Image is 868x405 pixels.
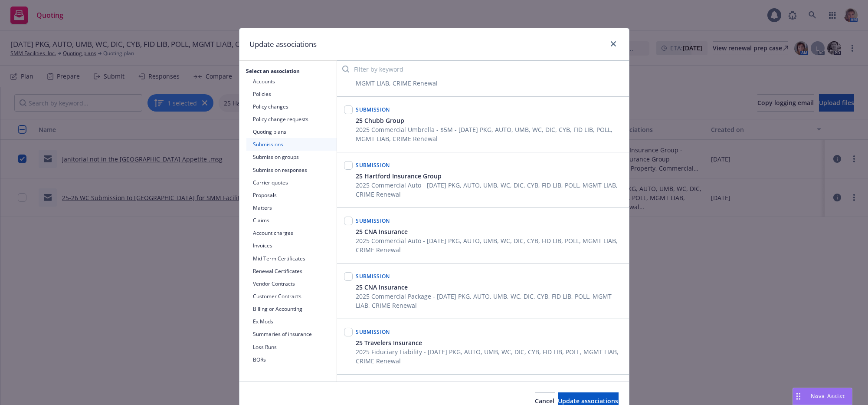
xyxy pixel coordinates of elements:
span: Submission [356,161,390,169]
button: Proposals [246,189,337,201]
button: Quoting plans [246,125,337,138]
button: Account charges [246,227,337,239]
span: 2025 Commercial Umbrella - $5M - [DATE] PKG, AUTO, UMB, WC, DIC, CYB, FID LIB, POLL, MGMT LIAB, C... [356,125,624,143]
button: Matters [246,201,337,214]
button: BORs [246,353,337,366]
span: Submission [356,217,390,224]
input: Filter by keyword [337,60,629,78]
button: Invoices [246,239,337,252]
button: 25 CNA Insurance [356,227,624,236]
button: Mid Term Certificates [246,252,337,265]
button: Nova Assist [793,388,852,405]
span: Nova Assist [811,392,845,400]
button: Ex Mods [246,315,337,328]
span: 25 Hartford Insurance Group [356,171,442,181]
button: Claims [246,214,337,227]
span: Submission [356,273,390,280]
span: 25 Travelers Insurance [356,338,423,347]
span: 25 CNA Insurance [356,283,408,292]
button: 25 CNA Insurance [356,283,624,292]
a: close [608,39,619,49]
span: 25 CNA Insurance [356,227,408,236]
button: Carrier quotes [246,176,337,189]
button: Loss Runs [246,341,337,353]
span: Cancel [535,397,555,405]
button: Vendor Contracts [246,277,337,290]
button: Summaries of insurance [246,328,337,340]
button: Submission groups [246,151,337,163]
button: 25 Chubb Group [356,116,624,125]
button: Billing or Accounting [246,303,337,315]
button: Accounts [246,75,337,88]
span: 2025 Commercial Auto - [DATE] PKG, AUTO, UMB, WC, DIC, CYB, FID LIB, POLL, MGMT LIAB, CRIME Renewal [356,181,624,199]
span: 2025 Commercial Package - [DATE] PKG, AUTO, UMB, WC, DIC, CYB, FID LIB, POLL, MGMT LIAB, CRIME Re... [356,292,624,310]
h1: Update associations [250,39,317,50]
button: Customer Contracts [246,290,337,303]
button: Policy change requests [246,113,337,125]
span: Update associations [558,397,619,405]
span: Submission [356,106,390,113]
div: Drag to move [793,388,804,405]
button: Renewal Certificates [246,265,337,277]
button: Submissions [246,138,337,151]
button: 25 Hartford Insurance Group [356,171,624,181]
span: 2025 Fiduciary Liability - [DATE] PKG, AUTO, UMB, WC, DIC, CYB, FID LIB, POLL, MGMT LIAB, CRIME R... [356,347,624,365]
span: 2025 Commercial Umbrella - $5M - [DATE] PKG, AUTO, UMB, WC, DIC, CYB, FID LIB, POLL, MGMT LIAB, C... [356,69,624,88]
button: Submission responses [246,164,337,176]
span: Submission [356,328,390,336]
button: Policy changes [246,100,337,113]
span: 25 Chubb Group [356,116,405,125]
span: 2025 Commercial Auto - [DATE] PKG, AUTO, UMB, WC, DIC, CYB, FID LIB, POLL, MGMT LIAB, CRIME Renewal [356,236,624,254]
h2: Select an association [239,67,337,75]
button: Policies [246,88,337,100]
button: 25 Travelers Insurance [356,338,624,347]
